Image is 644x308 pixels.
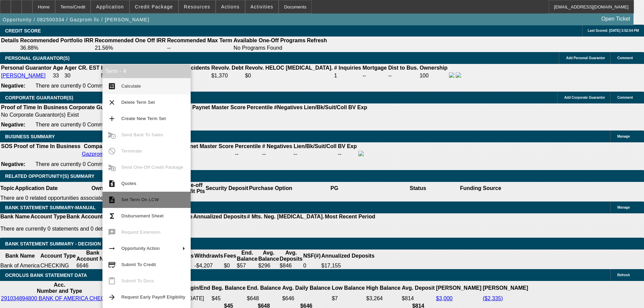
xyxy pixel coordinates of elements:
b: Negative: [1,161,25,167]
th: End. Balance [237,250,258,262]
span: Opportunity Action [121,246,160,251]
span: Actions [221,4,240,9]
th: Low Balance [331,282,365,294]
b: Lien/Bk/Suit/Coll [293,143,336,149]
button: Actions [216,0,245,13]
span: Create New Term Set [121,116,166,121]
div: -- [262,151,292,157]
b: Paydex [172,104,191,110]
td: 1 [334,72,361,79]
p: There are currently 0 statements and 0 details entered on this opportunity [0,226,375,232]
th: End. Balance [246,282,281,294]
th: Application Date [15,182,58,195]
mat-icon: request_quote [108,180,116,188]
th: Account Type [40,250,76,262]
a: Gazprom llc [82,151,111,157]
td: 21.56% [94,45,166,51]
b: # Inquiries [334,65,361,71]
td: $7 [331,295,365,302]
span: Refresh [617,273,630,277]
span: Comment [617,56,633,60]
span: PERSONAL GUARANTOR(S) [5,55,70,61]
th: Annualized Deposits [321,250,375,262]
td: $646 [282,295,331,302]
img: linkedin-icon.png [456,72,461,78]
mat-icon: description [108,196,116,204]
b: Revolv. HELOC [MEDICAL_DATA]. [245,65,333,71]
mat-icon: clear [108,98,116,106]
td: $814 [402,295,435,302]
b: Corporate Guarantor [69,104,122,110]
td: $846 [279,262,303,269]
b: #Negatives [274,104,303,110]
td: NHO [101,72,151,79]
mat-icon: credit_score [108,261,116,269]
th: NSF(#) [303,250,321,262]
th: Available One-Off Programs [233,37,306,44]
mat-icon: calculate [108,82,116,90]
b: Ager CR. EST [65,65,100,71]
span: OCROLUS BANK STATEMENT DATA [5,273,87,278]
th: Recommended One Off IRR [94,37,166,44]
span: Quotes [121,181,136,186]
span: Add Corporate Guarantor [564,96,605,99]
b: BV Exp [348,104,367,110]
th: # Mts. Neg. [MEDICAL_DATA]. [247,213,325,220]
b: Lien/Bk/Suit/Coll [304,104,347,110]
td: CHECKING [40,262,76,269]
th: Status [376,182,460,195]
b: Mortgage [362,65,387,71]
th: Account Type [30,213,66,220]
td: -- [388,72,419,79]
b: Company [84,143,109,149]
th: Avg. Deposit [402,282,435,294]
span: Opportunity / 082500334 / Gazprom llc / [PERSON_NAME] [3,17,149,22]
th: Bank Account NO. [76,250,110,262]
td: -- [338,150,357,158]
td: 6646 [76,262,110,269]
button: Resources [179,0,215,13]
th: Refresh [307,37,328,44]
th: Recommended Portfolio IRR [20,37,94,44]
th: Proof of Time In Business [14,143,81,150]
span: Credit Package [135,4,173,9]
span: There are currently 0 Comments entered on this opportunity [35,122,179,127]
span: Bank Statement Summary - Decision Logic [5,241,117,246]
div: $17,155 [321,263,374,269]
th: Beg. Balance [211,282,246,294]
th: High Balance [366,282,401,294]
span: Calculate [121,84,141,89]
td: $0 [245,72,333,79]
b: Percentile [235,143,261,149]
th: Avg. Balance [258,250,279,262]
td: -- [293,150,337,158]
button: Credit Package [130,0,178,13]
td: -- [167,45,233,51]
mat-icon: add [108,115,116,123]
th: Bank Account NO. [66,213,114,220]
span: CORPORATE GUARANTOR(S) [5,95,73,100]
th: Details [1,37,19,44]
td: 0 [303,262,321,269]
mat-icon: arrow_forward [108,293,116,301]
mat-icon: functions [108,212,116,220]
button: Activities [245,0,279,13]
b: Paynet Master Score [181,143,234,149]
b: # Negatives [262,143,292,149]
td: $648 [246,295,281,302]
th: Fees [223,250,236,262]
td: 36.88% [20,45,94,51]
b: Incidents [186,65,210,71]
th: Avg. Daily Balance [282,282,331,294]
td: $57 [237,262,258,269]
div: Term - 4 [102,65,191,78]
th: PG [292,182,376,195]
b: Home Owner Since [101,65,150,71]
img: facebook-icon.png [449,72,454,78]
span: There are currently 0 Comments entered on this opportunity [35,83,179,89]
span: Resources [184,4,210,9]
span: Set Term On LCW [121,197,159,202]
th: Funding Source [460,182,502,195]
a: [PERSON_NAME] [1,73,46,78]
span: Application [96,4,124,9]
